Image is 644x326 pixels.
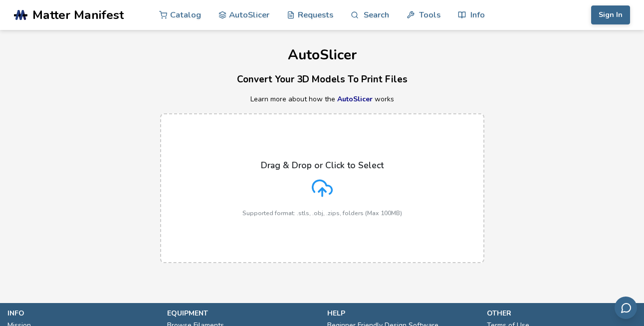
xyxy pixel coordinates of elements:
[327,308,477,319] p: help
[337,94,373,104] a: AutoSlicer
[487,308,637,319] p: other
[261,160,384,170] p: Drag & Drop or Click to Select
[167,308,317,319] p: equipment
[615,297,637,319] button: Send feedback via email
[242,210,402,217] p: Supported format: .stls, .obj, .zips, folders (Max 100MB)
[7,308,157,319] p: info
[591,5,630,24] button: Sign In
[32,8,124,22] span: Matter Manifest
